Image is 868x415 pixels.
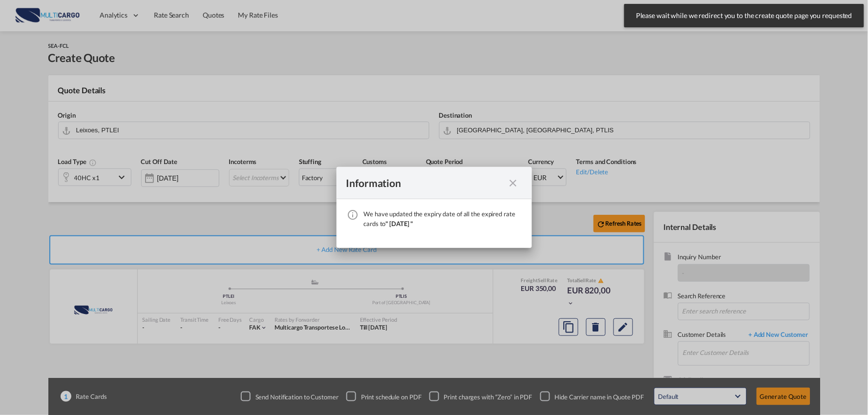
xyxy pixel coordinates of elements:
md-icon: icon-close fg-AAA8AD cursor [508,177,519,189]
span: " [DATE] " [386,220,413,228]
div: Information [346,177,505,189]
md-icon: icon-information-outline [347,209,359,221]
div: We have updated the expiry date of all the expired rate cards to [364,209,522,228]
md-dialog: We have ... [337,167,532,248]
span: Please wait while we redirect you to the create quote page you requested [633,11,855,21]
